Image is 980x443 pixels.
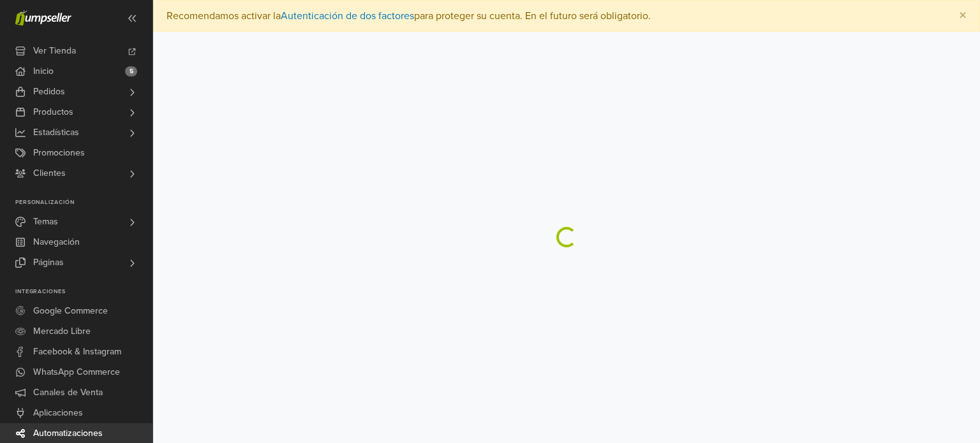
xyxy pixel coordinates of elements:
span: Inicio [33,61,54,82]
span: WhatsApp Commerce [33,362,120,382]
span: Clientes [33,163,66,184]
span: Navegación [33,232,80,252]
a: Autenticación de dos factores [281,10,414,22]
span: Aplicaciones [33,403,83,423]
span: Canales de Venta [33,382,103,403]
span: Pedidos [33,82,65,102]
span: Páginas [33,252,64,273]
p: Personalización [15,199,152,207]
span: Promociones [33,143,85,163]
p: Integraciones [15,288,152,296]
span: Temas [33,212,58,232]
span: Mercado Libre [33,321,91,342]
span: Facebook & Instagram [33,342,121,362]
span: Ver Tienda [33,41,76,61]
span: Google Commerce [33,301,108,321]
button: Close [946,1,979,31]
span: × [959,6,967,25]
span: 5 [125,66,137,76]
span: Estadísticas [33,122,79,143]
span: Productos [33,102,73,122]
